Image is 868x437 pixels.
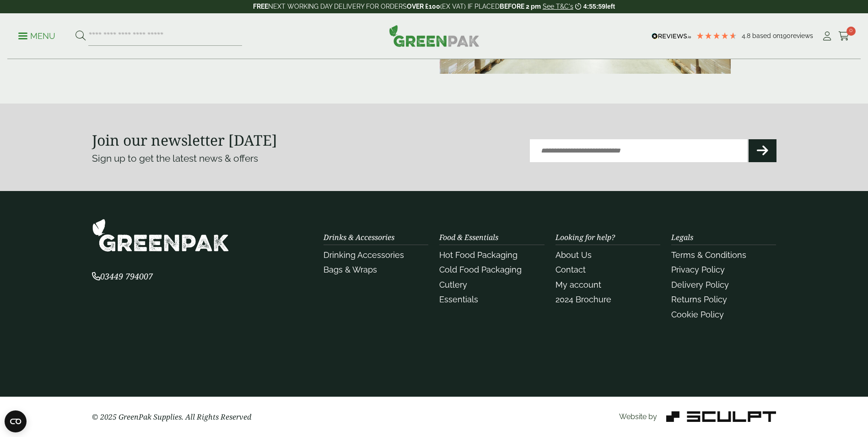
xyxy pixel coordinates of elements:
[752,32,780,39] span: Based on
[543,3,573,10] a: See T&C's
[846,27,856,36] span: 0
[439,280,467,290] a: Cutlery
[323,250,404,260] a: Drinking Accessories
[92,218,229,252] img: GreenPak Supplies
[323,265,377,274] a: Bags & Wraps
[671,250,746,260] a: Terms & Conditions
[389,25,480,47] img: GreenPak Supplies
[18,31,55,42] p: Menu
[671,310,724,319] a: Cookie Policy
[605,3,615,10] span: left
[407,3,440,10] strong: OVER £100
[253,3,268,10] strong: FREE
[671,280,729,290] a: Delivery Policy
[555,265,586,274] a: Contact
[791,32,813,39] span: reviews
[18,31,55,40] a: Menu
[439,250,518,260] a: Hot Food Packaging
[696,32,737,40] div: 4.79 Stars
[780,32,791,39] span: 190
[619,412,657,421] span: Website by
[652,33,691,39] img: REVIEWS.io
[439,295,478,304] a: Essentials
[92,411,313,422] p: © 2025 GreenPak Supplies. All Rights Reserved
[92,273,153,281] a: 03449 794007
[555,280,601,290] a: My account
[671,265,725,274] a: Privacy Policy
[583,3,605,10] span: 4:55:59
[5,410,27,432] button: Open CMP widget
[500,3,541,10] strong: BEFORE 2 pm
[439,265,522,274] a: Cold Food Packaging
[666,411,776,422] img: Sculpt
[92,130,277,150] strong: Join our newsletter [DATE]
[742,32,752,39] span: 4.8
[92,151,400,166] p: Sign up to get the latest news & offers
[671,295,727,304] a: Returns Policy
[838,29,850,43] a: 0
[92,271,153,282] span: 03449 794007
[555,295,611,304] a: 2024 Brochure
[821,32,833,41] i: My Account
[555,250,592,260] a: About Us
[838,32,850,41] i: Cart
